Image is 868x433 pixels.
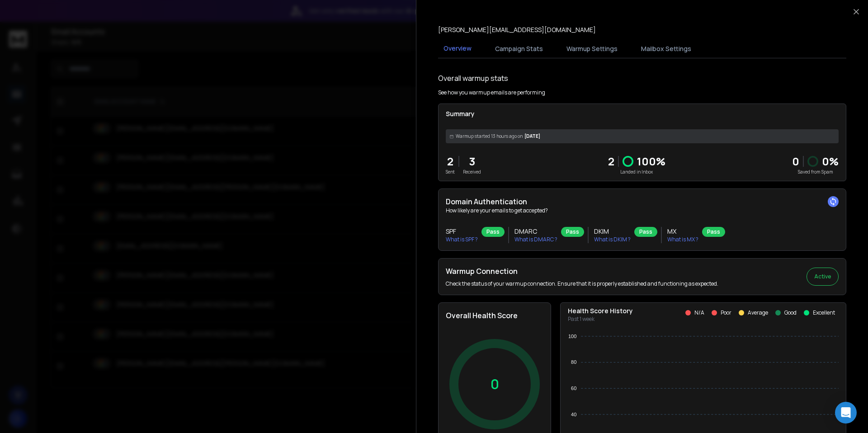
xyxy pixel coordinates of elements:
button: Warmup Settings [561,39,623,59]
p: Landed in Inbox [608,169,665,175]
p: Health Score History [568,306,633,315]
p: Excellent [813,309,835,316]
button: Campaign Stats [490,39,548,59]
p: Received [463,169,481,175]
p: Good [784,309,797,316]
h2: Overall Health Score [446,310,543,321]
p: 2 [446,154,455,169]
p: What is DMARC ? [514,236,557,243]
h3: DMARC [514,227,557,236]
p: Check the status of your warmup connection. Ensure that it is properly established and functionin... [446,280,718,287]
div: Pass [634,227,657,237]
strong: 0 [792,154,799,169]
button: Active [807,268,839,286]
p: What is DKIM ? [594,236,631,243]
div: [DATE] [446,129,839,143]
div: Pass [481,227,505,237]
p: Past 1 week [568,315,633,323]
div: Pass [702,227,725,237]
p: Summary [446,109,839,118]
p: Saved from Spam [792,169,839,175]
p: How likely are your emails to get accepted? [446,207,839,214]
button: Overview [438,38,477,59]
p: [PERSON_NAME][EMAIL_ADDRESS][DOMAIN_NAME] [438,25,596,34]
span: Warmup started 13 hours ago on [456,133,523,140]
p: 3 [463,154,481,169]
h3: MX [667,227,698,236]
p: 0 % [822,154,839,169]
tspan: 80 [571,359,576,365]
p: What is MX ? [667,236,698,243]
h3: SPF [446,227,478,236]
div: Open Intercom Messenger [835,402,857,424]
p: N/A [694,309,704,316]
p: 2 [608,154,614,169]
p: See how you warmup emails are performing [438,89,545,96]
p: Average [748,309,768,316]
h2: Domain Authentication [446,196,839,207]
button: Mailbox Settings [636,39,697,59]
h1: Overall warmup stats [438,73,508,84]
div: Pass [561,227,584,237]
tspan: 40 [571,412,576,417]
tspan: 60 [571,386,576,391]
h3: DKIM [594,227,631,236]
p: 0 [491,376,499,392]
p: Poor [721,309,731,316]
h2: Warmup Connection [446,266,718,277]
p: Sent [446,169,455,175]
tspan: 100 [568,334,576,339]
p: 100 % [637,154,665,169]
p: What is SPF ? [446,236,478,243]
